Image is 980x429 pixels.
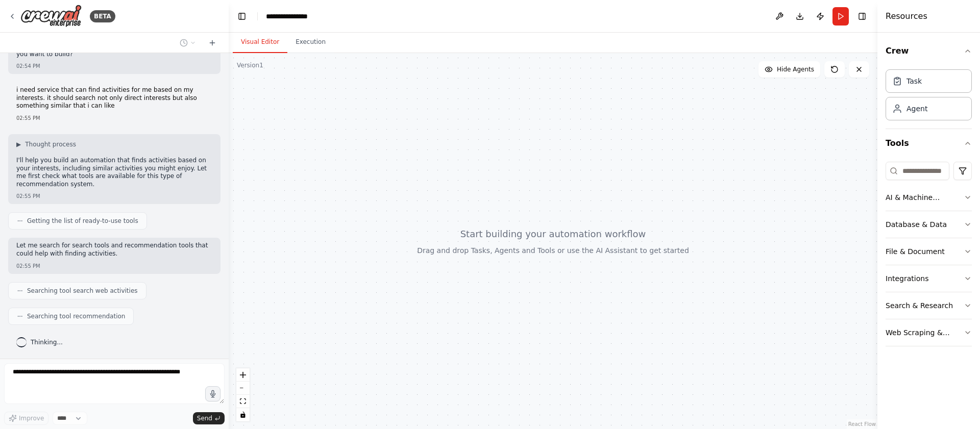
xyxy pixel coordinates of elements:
button: zoom out [236,382,250,395]
span: ▶ [16,140,21,148]
button: toggle interactivity [236,408,250,421]
button: Execution [287,32,334,53]
p: Let me search for search tools and recommendation tools that could help with finding activities. [16,242,212,258]
button: fit view [236,395,250,408]
div: 02:55 PM [16,262,212,270]
div: Web Scraping & Browsing [886,327,964,338]
button: ▶Thought process [16,140,76,148]
button: Integrations [886,265,972,292]
button: Crew [886,37,972,65]
div: Database & Data [886,219,947,230]
button: Hide right sidebar [855,9,869,23]
button: Start a new chat [204,37,220,49]
button: AI & Machine Learning [886,184,972,211]
div: Tools [886,158,972,355]
button: Database & Data [886,211,972,238]
button: Visual Editor [233,32,287,53]
span: Thought process [25,140,76,148]
span: Send [197,414,212,422]
div: Version 1 [237,61,263,69]
div: Search & Research [886,300,953,311]
button: Search & Research [886,292,972,319]
div: Crew [886,65,972,129]
div: 02:55 PM [16,114,212,122]
button: Switch to previous chat [176,37,200,49]
button: Click to speak your automation idea [205,386,220,401]
h4: Resources [886,10,927,22]
span: Hide Agents [777,65,814,73]
button: Improve [4,412,48,425]
div: React Flow controls [236,368,250,421]
span: Searching tool recommendation [27,312,125,320]
button: Hide left sidebar [235,9,249,23]
button: File & Document [886,238,972,265]
div: Integrations [886,273,928,284]
button: Send [193,412,225,424]
span: Searching tool search web activities [27,287,138,295]
span: Getting the list of ready-to-use tools [27,217,138,225]
nav: breadcrumb [266,11,318,21]
div: AI & Machine Learning [886,192,964,203]
div: Task [906,76,922,86]
a: React Flow attribution [848,421,876,427]
button: Tools [886,129,972,158]
p: i need service that can find activities for me based on my interests. it should search not only d... [16,86,212,110]
div: BETA [90,10,115,22]
div: 02:55 PM [16,192,212,200]
div: 02:54 PM [16,62,212,70]
p: I'll help you build an automation that finds activities based on your interests, including simila... [16,157,212,188]
button: Web Scraping & Browsing [886,319,972,346]
div: Agent [906,104,927,114]
button: zoom in [236,368,250,382]
span: Improve [19,414,44,422]
img: Logo [20,5,82,28]
button: Hide Agents [758,61,820,78]
div: File & Document [886,246,945,257]
span: Thinking... [31,338,63,346]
